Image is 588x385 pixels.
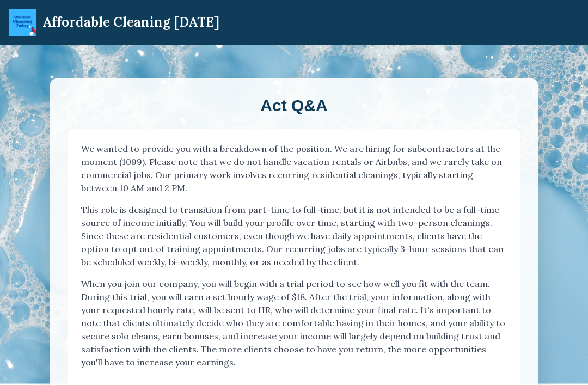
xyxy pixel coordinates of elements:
[81,142,507,194] p: We wanted to provide you with a breakdown of the position. We are hiring for subcontractors at th...
[81,203,507,268] p: This role is designed to transition from part-time to full-time, but it is not intended to be a f...
[81,277,507,369] p: When you join our company, you will begin with a trial period to see how well you fit with the te...
[9,9,36,36] img: ACT Mini Logo
[42,14,219,31] div: Affordable Cleaning [DATE]
[68,96,520,115] h2: Act Q&A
